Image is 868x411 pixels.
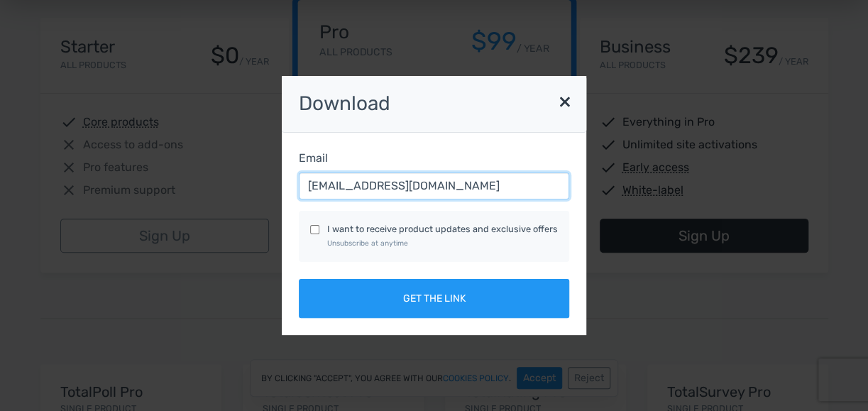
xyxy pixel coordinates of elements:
[299,279,569,318] button: Get the link
[551,83,579,119] button: ×
[299,150,328,167] label: Email
[327,222,558,249] label: I want to receive product updates and exclusive offers
[327,239,408,248] small: Unsubscribe at anytime
[282,76,586,133] h3: Download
